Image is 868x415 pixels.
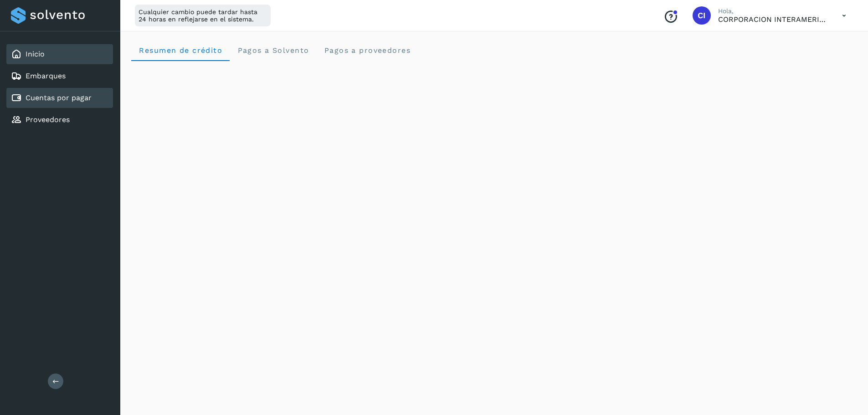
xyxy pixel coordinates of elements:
div: Cualquier cambio puede tardar hasta 24 horas en reflejarse en el sistema. [135,5,271,26]
p: CORPORACION INTERAMERICANA DE LOGISTICA S.A DE C.V. [718,15,827,24]
div: Cuentas por pagar [6,88,113,108]
p: Hola, [718,7,827,15]
a: Embarques [26,72,66,80]
a: Inicio [26,50,45,58]
span: Pagos a proveedores [324,46,411,55]
a: Proveedores [26,115,70,124]
span: Resumen de crédito [139,46,222,55]
a: Cuentas por pagar [26,93,92,102]
span: Pagos a Solvento [237,46,309,55]
div: Inicio [6,44,113,64]
div: Embarques [6,66,113,86]
div: Proveedores [6,110,113,130]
